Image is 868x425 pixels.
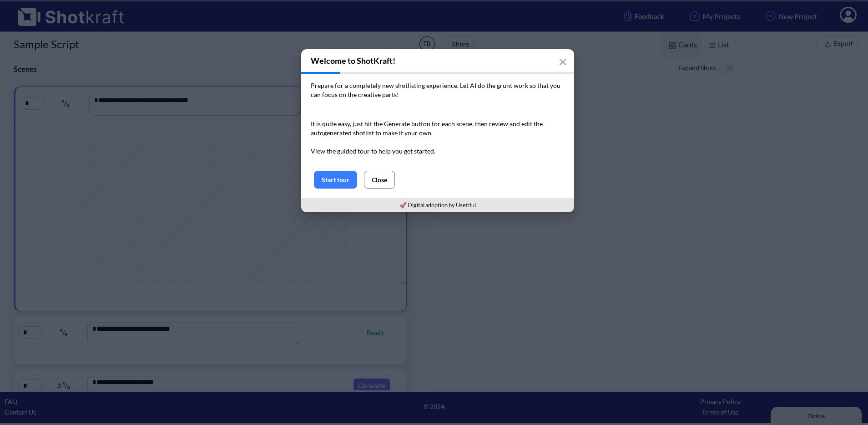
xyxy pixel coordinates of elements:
[301,49,574,72] h3: Welcome to ShotKraft!
[314,171,357,189] button: Start tour
[311,82,459,89] span: Prepare for a completely new shotlisting experience.
[311,119,565,156] p: It is quite easy, just hit the Generate button for each scene, then review and edit the autogener...
[364,171,395,189] button: Close
[399,201,476,209] a: 🚀 Digital adoption by Usetiful
[7,8,84,15] div: Online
